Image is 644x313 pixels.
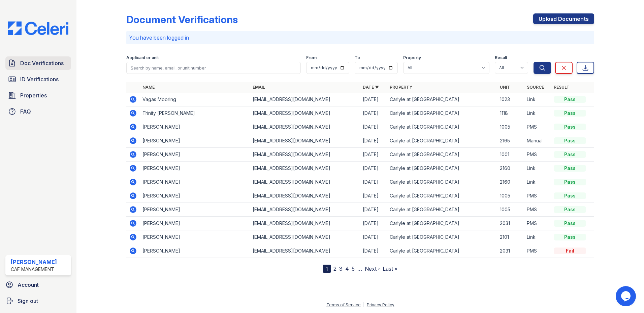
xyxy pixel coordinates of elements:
td: Link [524,175,551,189]
a: FAQ [5,105,71,118]
td: [DATE] [360,106,387,120]
td: 1023 [497,93,524,106]
td: [DATE] [360,162,387,175]
td: Carlyle at [GEOGRAPHIC_DATA] [387,93,497,106]
a: Unit [500,85,510,90]
div: Pass [554,137,586,144]
div: Pass [554,220,586,227]
a: Properties [5,89,71,102]
a: Privacy Policy [367,302,394,307]
td: [EMAIL_ADDRESS][DOMAIN_NAME] [250,175,360,189]
p: You have been logged in [129,34,591,42]
a: Source [527,85,544,90]
a: 4 [345,265,349,272]
label: From [306,55,317,60]
a: Email [253,85,265,90]
td: Carlyle at [GEOGRAPHIC_DATA] [387,162,497,175]
td: Carlyle at [GEOGRAPHIC_DATA] [387,120,497,134]
label: Applicant or unit [126,55,159,60]
div: Pass [554,192,586,199]
div: Pass [554,124,586,130]
label: To [355,55,360,60]
td: Vagas Mooring [140,93,250,106]
td: [EMAIL_ADDRESS][DOMAIN_NAME] [250,162,360,175]
td: Carlyle at [GEOGRAPHIC_DATA] [387,230,497,244]
a: Upload Documents [533,13,594,24]
div: Pass [554,96,586,103]
td: 2165 [497,134,524,148]
td: [EMAIL_ADDRESS][DOMAIN_NAME] [250,189,360,203]
a: Result [554,85,570,90]
td: [PERSON_NAME] [140,134,250,148]
td: Carlyle at [GEOGRAPHIC_DATA] [387,189,497,203]
td: PMS [524,217,551,230]
td: [EMAIL_ADDRESS][DOMAIN_NAME] [250,120,360,134]
td: [EMAIL_ADDRESS][DOMAIN_NAME] [250,148,360,162]
td: [DATE] [360,244,387,258]
td: [PERSON_NAME] [140,217,250,230]
td: Link [524,230,551,244]
td: 2101 [497,230,524,244]
td: Link [524,162,551,175]
td: [DATE] [360,134,387,148]
td: Manual [524,134,551,148]
a: Doc Verifications [5,56,71,70]
td: PMS [524,120,551,134]
input: Search by name, email, or unit number [126,62,301,74]
td: [PERSON_NAME] [140,244,250,258]
td: 2160 [497,175,524,189]
a: ID Verifications [5,73,71,86]
td: 1118 [497,106,524,120]
a: Property [390,85,412,90]
a: Name [142,85,155,90]
td: [PERSON_NAME] [140,230,250,244]
td: 2031 [497,217,524,230]
td: Link [524,93,551,106]
td: 2031 [497,244,524,258]
div: Pass [554,179,586,185]
div: Pass [554,165,586,172]
td: Carlyle at [GEOGRAPHIC_DATA] [387,203,497,217]
div: CAF Management [11,266,57,273]
span: FAQ [20,107,31,116]
span: Properties [20,91,47,99]
span: Doc Verifications [20,59,64,67]
td: [DATE] [360,93,387,106]
td: [DATE] [360,230,387,244]
a: Sign out [3,294,74,308]
td: [DATE] [360,175,387,189]
label: Result [495,55,507,60]
span: ID Verifications [20,75,59,83]
div: Pass [554,151,586,158]
td: [EMAIL_ADDRESS][DOMAIN_NAME] [250,93,360,106]
iframe: chat widget [616,286,637,306]
div: 1 [323,265,331,273]
td: Carlyle at [GEOGRAPHIC_DATA] [387,175,497,189]
div: [PERSON_NAME] [11,258,57,266]
td: 1005 [497,203,524,217]
td: [PERSON_NAME] [140,162,250,175]
div: Pass [554,234,586,240]
td: [EMAIL_ADDRESS][DOMAIN_NAME] [250,244,360,258]
td: 1001 [497,148,524,162]
td: [DATE] [360,203,387,217]
a: Terms of Service [326,302,361,307]
td: Carlyle at [GEOGRAPHIC_DATA] [387,106,497,120]
td: [EMAIL_ADDRESS][DOMAIN_NAME] [250,106,360,120]
td: [DATE] [360,217,387,230]
div: Pass [554,110,586,117]
td: Link [524,106,551,120]
a: Date ▼ [363,85,379,90]
div: Fail [554,248,586,254]
span: Sign out [18,297,38,305]
td: Carlyle at [GEOGRAPHIC_DATA] [387,134,497,148]
td: [EMAIL_ADDRESS][DOMAIN_NAME] [250,134,360,148]
td: 1005 [497,120,524,134]
td: 2160 [497,162,524,175]
a: 2 [333,265,336,272]
td: [PERSON_NAME] [140,189,250,203]
td: [EMAIL_ADDRESS][DOMAIN_NAME] [250,230,360,244]
td: [DATE] [360,148,387,162]
td: Carlyle at [GEOGRAPHIC_DATA] [387,217,497,230]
